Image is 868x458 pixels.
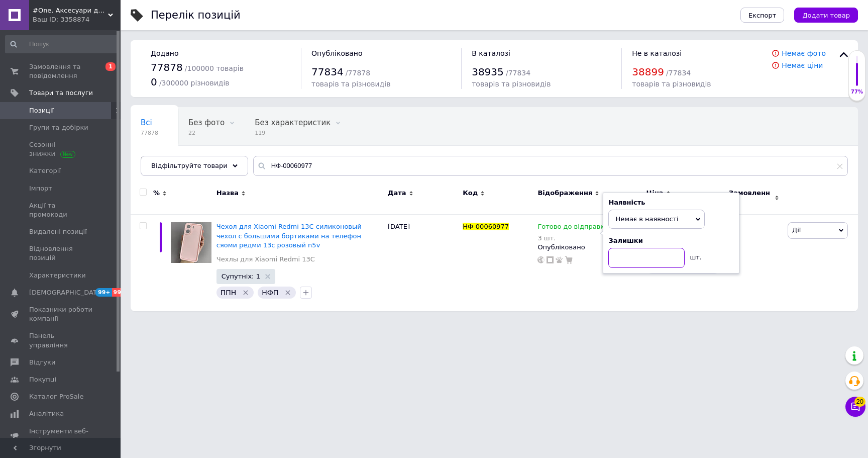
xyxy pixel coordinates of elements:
[472,49,510,57] span: В каталозі
[29,184,52,193] span: Імпорт
[311,49,363,57] span: Опубліковано
[105,62,116,71] span: 1
[95,288,112,297] span: 99+
[666,69,691,77] span: / 77834
[537,189,592,198] span: Відображення
[615,215,678,223] span: Немає в наявності
[472,80,551,88] span: товарів та різновидів
[311,66,344,78] span: 77834
[632,49,682,57] span: Не в каталозі
[141,156,191,165] span: Немає опису
[748,12,777,19] span: Експорт
[472,66,504,78] span: 38935
[802,12,850,19] span: Додати товар
[854,397,865,407] span: 20
[29,375,56,384] span: Покупці
[463,223,509,230] span: НФ-00060977
[782,49,826,57] a: Немає фото
[385,215,460,311] div: [DATE]
[221,289,237,297] span: ППН
[740,8,785,23] button: Експорт
[29,244,93,262] span: Відновлення позицій
[33,15,121,24] div: Ваш ID: 3358874
[794,8,858,23] button: Додати товар
[112,288,129,297] span: 99+
[608,236,734,245] div: Залишки
[253,156,848,176] input: Пошук по назві позиції, артикулу і пошуковим запитам
[262,289,278,297] span: НФП
[151,49,178,57] span: Додано
[216,189,239,198] span: Назва
[5,35,119,53] input: Пошук
[782,61,823,69] a: Немає ціни
[845,397,865,417] button: Чат з покупцем20
[29,201,93,219] span: Акції та промокоди
[151,10,241,21] div: Перелік позицій
[849,88,865,96] div: 77%
[632,80,711,88] span: товарів та різновидів
[242,289,250,297] svg: Видалити мітку
[29,88,93,98] span: Товари та послуги
[29,140,93,158] span: Сезонні знижки
[33,6,108,15] span: #One. Аксесуари до смартфонів
[792,226,801,234] span: Дії
[29,166,61,175] span: Категорії
[141,129,158,137] span: 77878
[537,223,608,233] span: Готово до відправки
[29,227,87,236] span: Видалені позиції
[729,189,772,207] span: Замовлення
[29,62,93,80] span: Замовлення та повідомлення
[284,289,292,297] svg: Видалити мітку
[222,273,260,280] span: Супутніх: 1
[159,79,230,87] span: / 300000 різновидів
[153,189,160,198] span: %
[632,66,664,78] span: 38899
[685,248,705,262] div: шт.
[29,331,93,349] span: Панель управління
[29,392,83,401] span: Каталог ProSale
[29,409,64,418] span: Аналітика
[216,255,315,264] a: Чехлы для Xiaomi Redmi 13C
[151,76,157,88] span: 0
[188,118,225,127] span: Без фото
[255,118,331,127] span: Без характеристик
[151,61,183,73] span: 77878
[185,64,244,72] span: / 100000 товарів
[723,215,785,311] div: 11
[171,222,211,263] img: Чехол для Xiaomi Redmi 13C силиконовый чехол с большими бортиками на телефон сяоми редми 13с розо...
[29,305,93,323] span: Показники роботи компанії
[151,162,228,169] span: Відфільтруйте товари
[506,69,530,77] span: / 77834
[255,129,331,137] span: 119
[141,118,152,127] span: Всі
[29,106,54,115] span: Позиції
[216,223,362,248] a: Чехол для Xiaomi Redmi 13C силиконовый чехол с большими бортиками на телефон сяоми редми 13с розо...
[29,123,88,132] span: Групи та добірки
[29,288,103,297] span: [DEMOGRAPHIC_DATA]
[29,358,55,367] span: Відгуки
[646,189,663,198] span: Ціна
[346,69,370,77] span: / 77878
[537,234,608,242] div: 3 шт.
[311,80,390,88] span: товарів та різновидів
[608,198,734,207] div: Наявність
[29,271,86,280] span: Характеристики
[29,427,93,445] span: Інструменти веб-майстра та SEO
[388,189,406,198] span: Дата
[188,129,225,137] span: 22
[463,189,478,198] span: Код
[537,243,641,252] div: Опубліковано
